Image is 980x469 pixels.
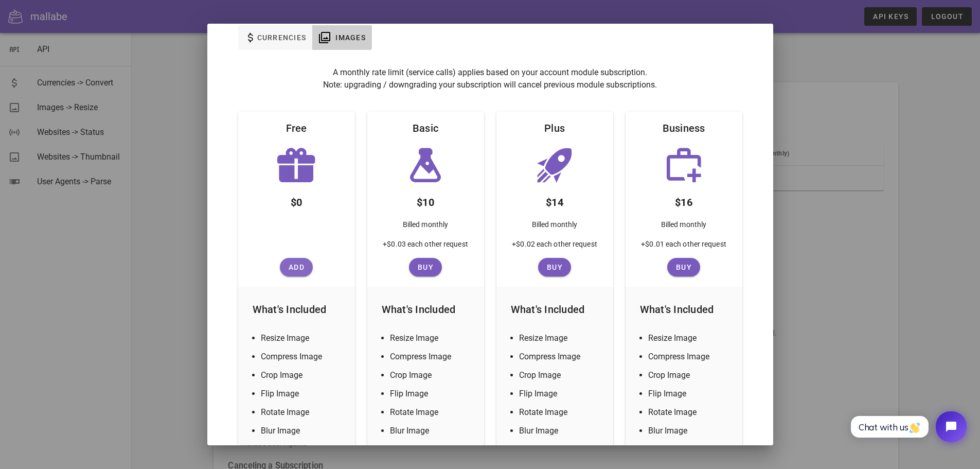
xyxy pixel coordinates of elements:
[536,112,573,145] div: Plus
[244,293,349,326] div: What's Included
[667,186,701,215] div: $16
[519,388,603,400] li: Flip Image
[648,443,732,456] li: Greyscale Image
[238,66,742,91] p: A monthly rate limit (service calls) applies based on your account module subscription. Note: upg...
[653,215,715,238] div: Billed monthly
[648,425,732,437] li: Blur Image
[542,263,567,271] span: Buy
[538,258,571,276] button: Buy
[390,332,474,344] li: Resize Image
[667,258,700,276] button: Buy
[390,369,474,381] li: Crop Image
[633,238,735,258] div: +$0.01 each other request
[519,369,603,381] li: Crop Image
[632,293,736,326] div: What's Included
[335,33,366,42] span: Images
[648,332,732,344] li: Resize Image
[312,25,372,50] button: Images
[261,425,345,437] li: Blur Image
[390,388,474,400] li: Flip Image
[519,443,603,456] li: Greyscale Image
[282,186,311,215] div: $0
[375,238,476,258] div: +$0.03 each other request
[503,293,607,326] div: What's Included
[408,186,442,215] div: $10
[284,263,309,271] span: Add
[261,406,345,419] li: Rotate Image
[261,369,345,381] li: Crop Image
[504,238,605,258] div: +$0.02 each other request
[257,33,307,42] span: Currencies
[648,388,732,400] li: Flip Image
[519,351,603,363] li: Compress Image
[413,263,438,271] span: Buy
[280,258,313,276] button: Add
[519,332,603,344] li: Resize Image
[409,258,442,276] button: Buy
[238,25,313,50] button: Currencies
[648,351,732,363] li: Compress Image
[519,406,603,419] li: Rotate Image
[538,186,572,215] div: $14
[654,112,714,145] div: Business
[524,215,585,238] div: Billed monthly
[390,406,474,419] li: Rotate Image
[261,332,345,344] li: Resize Image
[648,406,732,419] li: Rotate Image
[519,425,603,437] li: Blur Image
[648,369,732,381] li: Crop Image
[390,351,474,363] li: Compress Image
[840,403,975,451] iframe: Tidio Chat
[671,263,696,271] span: Buy
[390,425,474,437] li: Blur Image
[261,443,345,456] li: Greyscale Image
[261,351,345,363] li: Compress Image
[390,443,474,456] li: Greyscale Image
[278,112,315,145] div: Free
[404,112,447,145] div: Basic
[395,215,456,238] div: Billed monthly
[261,388,345,400] li: Flip Image
[373,293,478,326] div: What's Included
